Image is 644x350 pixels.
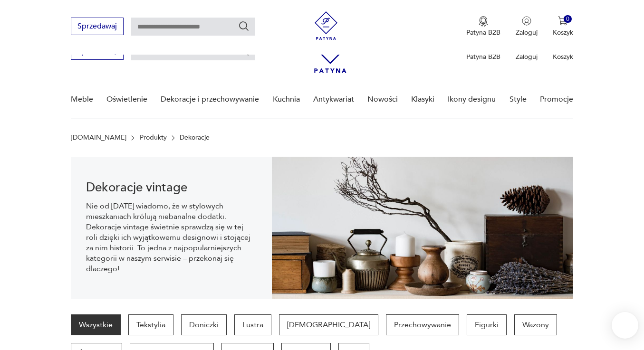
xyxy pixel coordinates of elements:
a: Oświetlenie [106,81,147,118]
p: Koszyk [553,52,573,61]
img: Ikonka użytkownika [522,16,531,26]
button: Patyna B2B [466,16,500,37]
img: Ikona koszyka [558,16,567,26]
a: Sprzedawaj [71,48,124,55]
a: Ikony designu [448,81,496,118]
img: Ikona medalu [479,16,488,27]
a: [DOMAIN_NAME] [71,134,126,142]
a: Przechowywanie [386,314,459,335]
a: Sprzedawaj [71,24,124,30]
a: [DEMOGRAPHIC_DATA] [279,314,378,335]
img: Patyna - sklep z meblami i dekoracjami vintage [312,11,340,40]
a: Doniczki [181,314,227,335]
button: Sprzedawaj [71,18,124,35]
a: Ikona medaluPatyna B2B [466,16,500,37]
a: Klasyki [411,81,434,118]
div: 0 [564,15,572,23]
img: 3afcf10f899f7d06865ab57bf94b2ac8.jpg [272,157,573,299]
a: Promocje [540,81,573,118]
a: Nowości [367,81,398,118]
button: Zaloguj [516,16,538,37]
a: Wszystkie [71,314,121,335]
a: Style [509,81,527,118]
h1: Dekoracje vintage [86,182,257,193]
a: Lustra [234,314,271,335]
p: Patyna B2B [466,28,500,37]
a: Wazony [514,314,557,335]
a: Produkty [140,134,167,142]
a: Kuchnia [273,81,300,118]
p: Koszyk [553,28,573,37]
p: Nie od [DATE] wiadomo, że w stylowych mieszkaniach królują niebanalne dodatki. Dekoracje vintage ... [86,201,257,274]
iframe: Smartsupp widget button [612,312,638,339]
a: Tekstylia [128,314,173,335]
p: Zaloguj [516,28,538,37]
button: Szukaj [238,20,250,32]
a: Antykwariat [313,81,354,118]
button: 0Koszyk [553,16,573,37]
a: Dekoracje i przechowywanie [161,81,259,118]
p: Dekoracje [180,134,210,142]
p: Patyna B2B [466,52,500,61]
a: Figurki [467,314,507,335]
a: Meble [71,81,93,118]
p: Zaloguj [516,52,538,61]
